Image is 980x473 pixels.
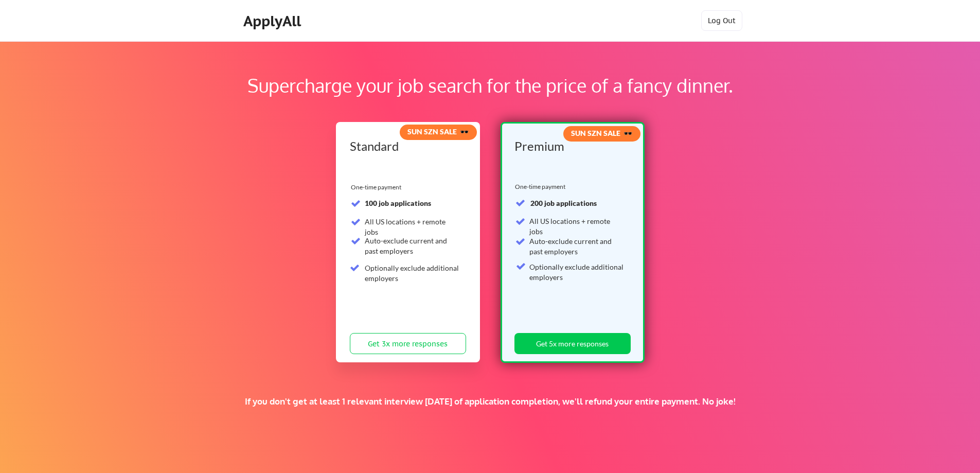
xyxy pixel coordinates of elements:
div: Optionally exclude additional employers [365,263,460,283]
strong: SUN SZN SALE 🕶️ [571,129,632,137]
div: All US locations + remote jobs [529,216,625,236]
div: Auto-exclude current and past employers [365,236,460,256]
strong: SUN SZN SALE 🕶️ [407,127,469,136]
div: ApplyAll [243,12,304,30]
div: Premium [514,140,627,152]
div: Standard [350,140,462,152]
div: One-time payment [351,183,404,191]
button: Log Out [701,10,742,31]
strong: 100 job applications [365,199,431,207]
strong: 200 job applications [530,199,597,207]
div: All US locations + remote jobs [365,217,460,237]
div: One-time payment [515,183,568,191]
button: Get 3x more responses [350,333,466,354]
div: If you don't get at least 1 relevant interview [DATE] of application completion, we'll refund you... [179,396,801,407]
div: Optionally exclude additional employers [529,262,625,282]
div: Auto-exclude current and past employers [529,236,625,256]
div: Supercharge your job search for the price of a fancy dinner. [66,72,914,99]
button: Get 5x more responses [514,333,631,354]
